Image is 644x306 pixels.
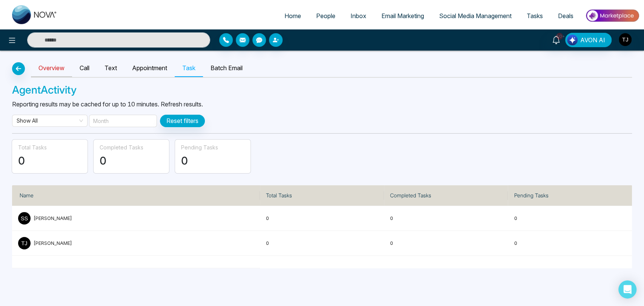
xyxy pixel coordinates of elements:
[284,12,301,20] span: Home
[100,144,143,151] small: Completed Tasks
[12,83,77,96] span: Agent Activity
[17,115,83,126] span: Show All
[97,60,124,77] a: Text
[374,9,432,23] a: Email Marketing
[390,239,502,247] p: 0
[100,155,163,168] h3: 0
[277,9,309,23] a: Home
[93,117,109,125] div: Month
[72,60,97,77] a: Call
[556,33,563,40] span: 10+
[558,12,573,20] span: Deals
[567,35,578,45] img: Lead Flow
[160,115,205,127] button: Reset filters
[350,12,366,20] span: Inbox
[580,35,605,45] span: AVON AI
[547,33,565,46] a: 10+
[619,33,632,46] img: User Avatar
[390,214,502,222] p: 0
[316,12,335,20] span: People
[18,144,47,151] small: Total Tasks
[618,280,636,298] div: Open Intercom Messenger
[514,239,626,247] p: 0
[527,12,543,20] span: Tasks
[309,9,343,23] a: People
[514,214,626,222] p: 0
[508,185,632,206] th: Pending Tasks
[34,214,72,222] p: [PERSON_NAME]
[12,5,57,24] img: Nova CRM Logo
[34,239,72,247] p: [PERSON_NAME]
[12,185,260,206] th: Name
[384,185,508,206] th: Completed Tasks
[565,33,612,47] button: AVON AI
[439,12,512,20] span: Social Media Management
[266,214,378,222] p: 0
[519,9,550,23] a: Tasks
[12,100,632,109] p: Reporting results may be cached for up to 10 minutes. Refresh results.
[585,7,639,24] img: Market-place.gif
[124,60,175,77] a: Appointment
[181,155,244,168] h3: 0
[266,239,378,247] p: 0
[175,60,203,77] a: Task
[381,12,424,20] span: Email Marketing
[260,185,384,206] th: Total Tasks
[181,144,218,151] small: Pending Tasks
[31,60,72,77] a: Overview
[18,155,81,168] h3: 0
[343,9,374,23] a: Inbox
[550,9,581,23] a: Deals
[432,9,519,23] a: Social Media Management
[203,60,250,77] a: Batch Email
